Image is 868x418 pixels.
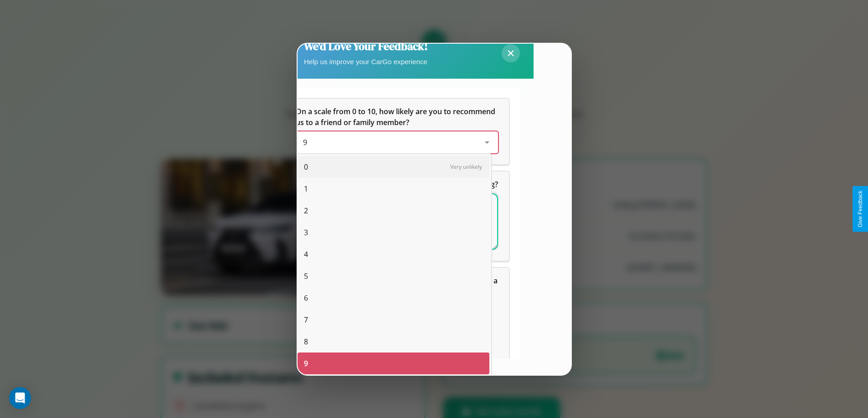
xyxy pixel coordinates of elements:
span: 9 [304,358,308,369]
h5: On a scale from 0 to 10, how likely are you to recommend us to a friend or family member? [296,106,498,128]
h2: We'd Love Your Feedback! [304,39,428,54]
div: 3 [298,222,489,243]
div: 7 [298,309,489,331]
div: Give Feedback [857,191,863,227]
span: 2 [304,205,308,216]
div: On a scale from 0 to 10, how likely are you to recommend us to a friend or family member? [296,131,498,153]
div: 6 [298,287,489,309]
span: 7 [304,314,308,325]
div: 1 [298,178,489,200]
div: 4 [298,243,489,265]
div: 2 [298,200,489,222]
div: 0 [298,156,489,178]
span: 5 [304,271,308,282]
span: On a scale from 0 to 10, how likely are you to recommend us to a friend or family member? [296,106,497,127]
div: On a scale from 0 to 10, how likely are you to recommend us to a friend or family member? [285,99,509,164]
p: Help us improve your CarGo experience [304,55,428,68]
span: Which of the following features do you value the most in a vehicle? [296,276,499,297]
span: Very unlikely [450,163,482,171]
div: 5 [298,265,489,287]
span: 9 [303,137,307,147]
span: 0 [304,161,308,172]
span: 4 [304,249,308,260]
div: 8 [298,331,489,353]
span: 6 [304,292,308,303]
div: 9 [298,353,489,374]
span: 1 [304,183,308,194]
div: 10 [298,374,489,396]
span: 3 [304,227,308,238]
span: 8 [304,336,308,347]
span: What can we do to make your experience more satisfying? [296,179,498,189]
div: Open Intercom Messenger [9,387,31,409]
